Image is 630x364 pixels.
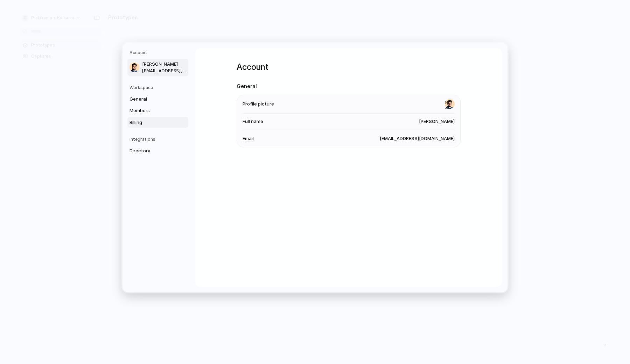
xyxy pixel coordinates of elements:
[380,135,455,142] span: [EMAIL_ADDRESS][DOMAIN_NAME]
[129,107,174,114] span: Members
[127,93,188,104] a: General
[129,136,188,143] h5: Integrations
[243,101,274,108] span: Profile picture
[129,50,188,56] h5: Account
[129,84,188,90] h5: Workspace
[419,118,455,125] span: [PERSON_NAME]
[237,61,461,73] h1: Account
[237,82,461,90] h2: General
[129,95,174,102] span: General
[243,135,254,142] span: Email
[243,118,263,125] span: Full name
[127,145,188,156] a: Directory
[127,105,188,116] a: Members
[142,61,187,68] span: [PERSON_NAME]
[127,117,188,128] a: Billing
[142,67,187,74] span: [EMAIL_ADDRESS][DOMAIN_NAME]
[127,59,188,76] a: [PERSON_NAME][EMAIL_ADDRESS][DOMAIN_NAME]
[129,119,174,126] span: Billing
[129,147,174,154] span: Directory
